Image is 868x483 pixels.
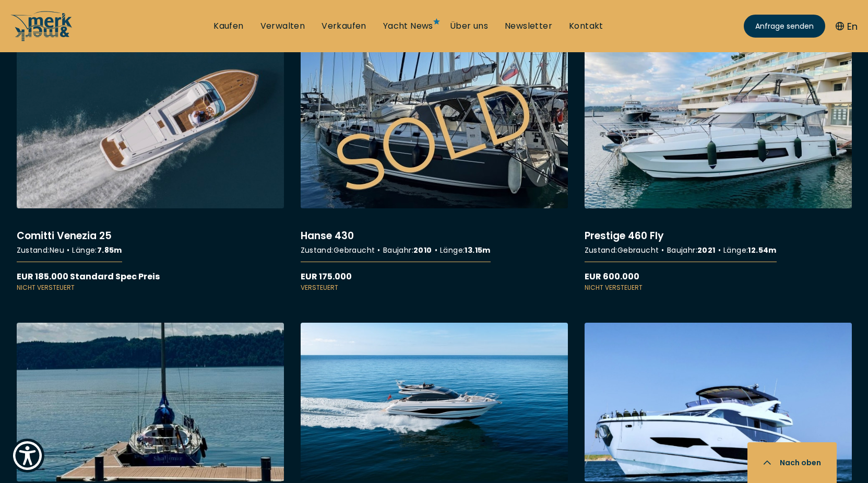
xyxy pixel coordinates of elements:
a: Kontakt [569,20,603,32]
button: Show Accessibility Preferences [10,439,44,473]
a: Kaufen [213,20,243,32]
a: Über uns [450,20,488,32]
a: Yacht News [383,20,433,32]
a: Newsletter [505,20,552,32]
a: Verkaufen [322,20,366,32]
a: Anfrage senden [744,15,825,38]
a: More details aboutComitti Venezia 25 [17,50,284,292]
span: Anfrage senden [755,21,814,32]
a: More details aboutHanse 430 [301,50,568,292]
button: Nach oben [747,442,837,483]
a: More details aboutPrestige 460 Fly [585,50,852,292]
button: En [836,19,858,33]
a: Verwalten [260,20,305,32]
